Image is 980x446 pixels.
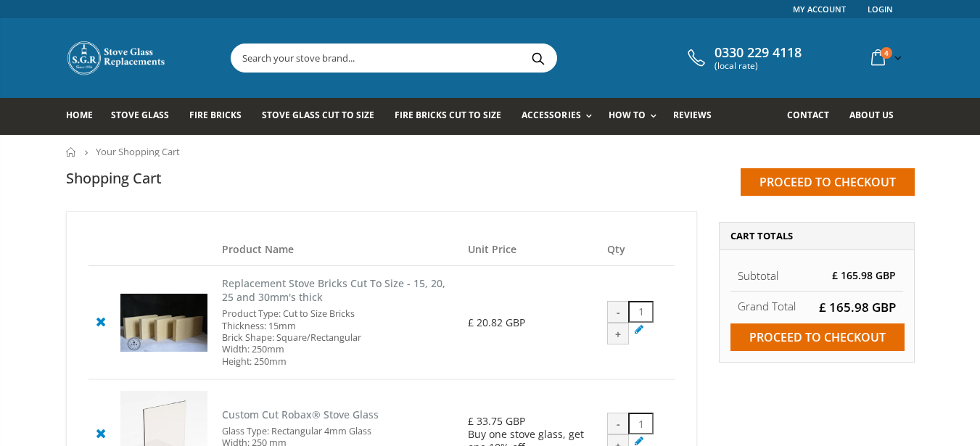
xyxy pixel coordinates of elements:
span: Reviews [673,109,712,121]
span: £ 165.98 GBP [832,268,896,282]
a: Contact [787,98,840,135]
a: Stove Glass Cut To Size [262,98,385,135]
span: Fire Bricks Cut To Size [395,109,501,121]
div: Product Type: Cut to Size Bricks Thickness: 15mm Brick Shape: Square/Rectangular Width: 250mm Hei... [222,308,453,368]
span: About us [849,109,894,121]
div: - [607,413,629,434]
img: Stove Glass Replacement [66,40,168,76]
a: How To [609,98,664,135]
button: Search [522,44,555,72]
a: Replacement Stove Bricks Cut To Size - 15, 20, 25 and 30mm's thick [222,276,445,304]
a: Reviews [673,98,722,135]
span: Contact [787,109,829,121]
a: Home [66,98,104,135]
span: 0330 229 4118 [715,45,802,61]
span: Cart Totals [730,229,793,242]
a: 4 [865,44,905,72]
span: 4 [881,47,892,59]
th: Qty [600,234,674,266]
a: About us [849,98,905,135]
div: - [607,301,629,323]
th: Product Name [215,234,461,266]
a: Fire Bricks [189,98,252,135]
span: (local rate) [715,61,802,71]
span: How To [609,109,646,121]
a: Custom Cut Robax® Stove Glass [222,408,379,421]
a: Home [66,147,77,157]
a: Stove Glass [111,98,180,135]
span: Stove Glass [111,109,169,121]
span: Subtotal [738,268,778,283]
span: Stove Glass Cut To Size [262,109,374,121]
span: Fire Bricks [189,109,242,121]
span: £ 20.82 GBP [468,315,525,329]
span: £ 33.75 GBP [468,414,525,428]
span: Accessories [522,109,580,121]
input: Proceed to checkout [741,168,915,196]
span: £ 165.98 GBP [819,299,896,315]
input: Search your stove brand... [231,44,719,72]
h1: Shopping Cart [66,168,162,188]
a: Fire Bricks Cut To Size [395,98,512,135]
input: Proceed to checkout [730,323,905,351]
span: Home [66,109,93,121]
div: + [607,323,629,344]
th: Unit Price [461,234,601,266]
span: Your Shopping Cart [96,145,180,158]
a: 0330 229 4118 (local rate) [684,45,802,71]
img: Replacement Stove Bricks Cut To Size - 15, 20, 25 and 30mm's thick - Brick Pool #1 [120,294,208,352]
strong: Grand Total [738,299,796,313]
a: Accessories [522,98,598,135]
